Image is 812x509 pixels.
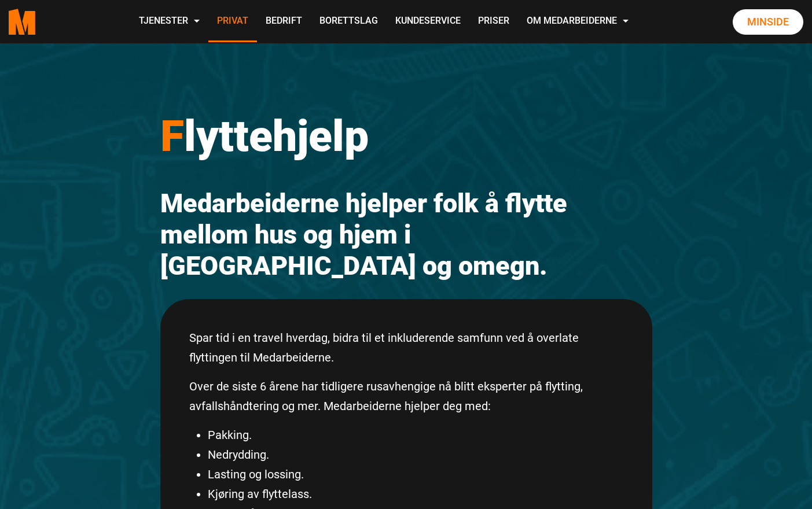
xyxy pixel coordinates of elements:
p: Over de siste 6 årene har tidligere rusavhengige nå blitt eksperter på flytting, avfallshåndterin... [189,377,623,416]
span: F [160,110,184,161]
a: Priser [469,1,518,42]
li: Lasting og lossing. [208,464,623,484]
p: Spar tid i en travel hverdag, bidra til et inkluderende samfunn ved å overlate flyttingen til Med... [189,328,623,367]
a: Privat [208,1,257,42]
a: Kundeservice [387,1,469,42]
a: Tjenester [130,1,208,42]
li: Pakking. [208,425,623,445]
a: Bedrift [257,1,311,42]
a: Om Medarbeiderne [518,1,637,42]
a: Borettslag [311,1,387,42]
li: Nedrydding. [208,445,623,464]
a: Minside [733,9,803,35]
li: Kjøring av flyttelass. [208,484,623,504]
h1: lyttehjelp [160,110,652,162]
h2: Medarbeiderne hjelper folk å flytte mellom hus og hjem i [GEOGRAPHIC_DATA] og omegn. [160,188,652,282]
